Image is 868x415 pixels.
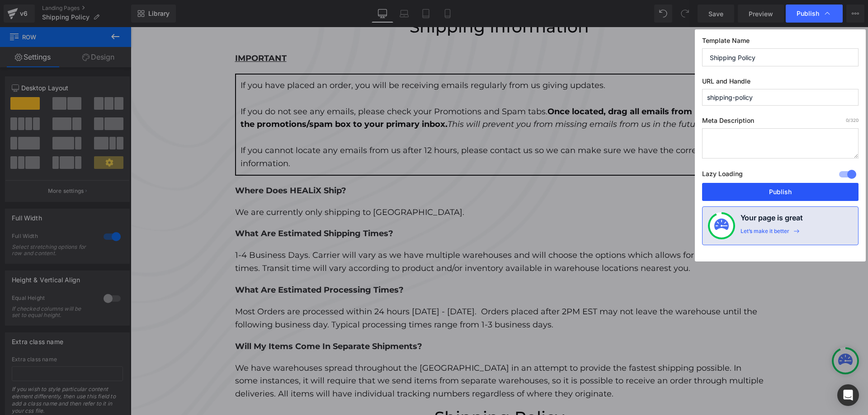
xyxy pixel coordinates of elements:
button: Publish [702,183,859,201]
p: If you cannot locate any emails from us after 12 hours, please contact us so we can make sure we ... [110,117,628,143]
u: IMPORTANT [104,26,156,36]
label: Lazy Loading [702,168,743,183]
div: Let’s make it better [741,228,789,239]
p: If you have placed an order, you will be receiving emails regularly from us giving updates. [110,52,628,65]
div: Open Intercom Messenger [837,384,859,406]
span: /320 [846,117,859,123]
img: onboarding-status.svg [714,219,729,233]
p: We are currently only shipping to [GEOGRAPHIC_DATA]. [104,179,633,192]
span: Publish [797,9,819,18]
div: Most Orders are processed within 24 hours [DATE] - [DATE]. Orders placed after 2PM EST may not le... [104,278,633,304]
strong: What are estimated shipping times? [104,201,263,211]
div: 1-4 Business Days. Carrier will vary as we have multiple warehouses and will choose the options w... [104,222,633,248]
p: If you do not see any emails, please check your Promotions and Spam tabs. [110,78,628,104]
strong: Where Does HEALiX Ship? [104,159,216,168]
label: Template Name [702,37,859,48]
i: This will prevent you from missing emails from us in the future. [317,92,575,102]
span: 0 [846,117,849,123]
label: URL and Handle [702,77,859,89]
label: Meta Description [702,117,859,128]
strong: Will my Items come in separate shipments? [104,314,292,324]
div: We have warehouses spread throughout the [GEOGRAPHIC_DATA] in an attempt to provide the fastest s... [104,335,633,373]
h4: Your page is great [741,212,803,228]
strong: What are estimated Processing Times? [104,258,273,268]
